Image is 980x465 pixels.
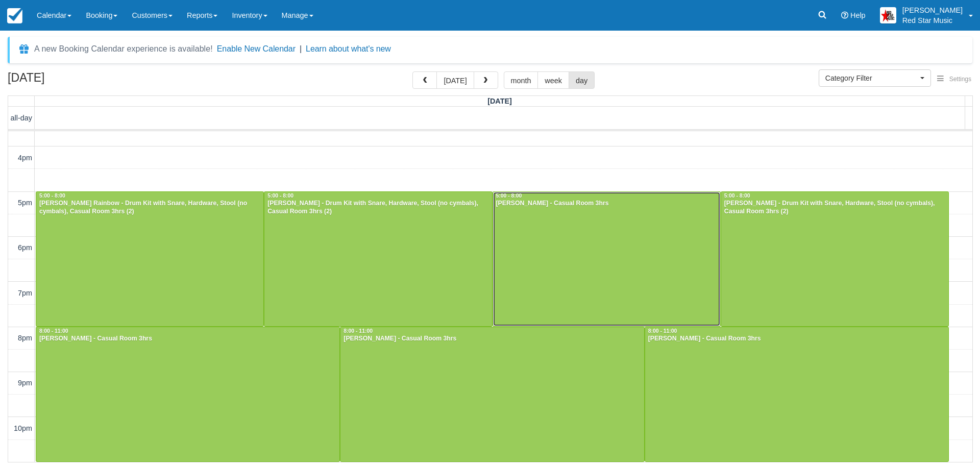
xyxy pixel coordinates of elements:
span: 8:00 - 11:00 [39,328,68,334]
span: 5:00 - 8:00 [496,193,522,199]
span: 5:00 - 8:00 [267,193,293,199]
a: 5:00 - 8:00[PERSON_NAME] Rainbow - Drum Kit with Snare, Hardware, Stool (no cymbals), Casual Room... [36,191,264,327]
a: Learn about what's new [306,44,391,53]
span: 6pm [18,243,32,252]
span: 4pm [18,154,32,162]
a: 8:00 - 11:00[PERSON_NAME] - Casual Room 3hrs [645,327,949,462]
span: 5:00 - 8:00 [724,193,750,199]
div: [PERSON_NAME] Rainbow - Drum Kit with Snare, Hardware, Stool (no cymbals), Casual Room 3hrs (2) [39,200,261,216]
button: day [569,71,595,89]
span: Settings [949,76,971,83]
p: Red Star Music [902,15,963,26]
div: [PERSON_NAME] - Drum Kit with Snare, Hardware, Stool (no cymbals), Casual Room 3hrs (2) [724,200,946,216]
span: 9pm [18,379,32,387]
div: [PERSON_NAME] - Casual Room 3hrs [39,335,337,343]
a: 5:00 - 8:00[PERSON_NAME] - Casual Room 3hrs [493,191,721,327]
button: month [504,71,538,89]
i: Help [841,12,848,19]
span: 8:00 - 11:00 [344,328,373,334]
span: | [300,44,302,53]
span: 8:00 - 11:00 [648,328,677,334]
button: [DATE] [436,71,474,89]
h2: [DATE] [8,71,137,90]
img: A2 [880,7,896,23]
div: A new Booking Calendar experience is available! [34,43,213,55]
span: Category Filter [825,73,918,83]
span: 5:00 - 8:00 [39,193,65,199]
a: 8:00 - 11:00[PERSON_NAME] - Casual Room 3hrs [36,327,340,462]
span: 8pm [18,334,32,342]
a: 5:00 - 8:00[PERSON_NAME] - Drum Kit with Snare, Hardware, Stool (no cymbals), Casual Room 3hrs (2) [721,191,949,327]
div: [PERSON_NAME] - Casual Room 3hrs [496,200,718,208]
button: week [537,71,569,89]
span: 5pm [18,199,32,207]
button: Enable New Calendar [217,44,296,54]
span: 7pm [18,289,32,297]
button: Settings [931,72,977,87]
p: [PERSON_NAME] [902,5,963,15]
img: checkfront-main-nav-mini-logo.png [7,8,22,23]
span: [DATE] [487,97,512,105]
div: [PERSON_NAME] - Drum Kit with Snare, Hardware, Stool (no cymbals), Casual Room 3hrs (2) [267,200,489,216]
span: Help [850,11,866,19]
div: [PERSON_NAME] - Casual Room 3hrs [648,335,946,343]
a: 5:00 - 8:00[PERSON_NAME] - Drum Kit with Snare, Hardware, Stool (no cymbals), Casual Room 3hrs (2) [264,191,492,327]
div: [PERSON_NAME] - Casual Room 3hrs [343,335,641,343]
span: all-day [11,114,32,122]
span: 10pm [14,424,32,432]
button: Category Filter [819,69,931,87]
a: 8:00 - 11:00[PERSON_NAME] - Casual Room 3hrs [340,327,644,462]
